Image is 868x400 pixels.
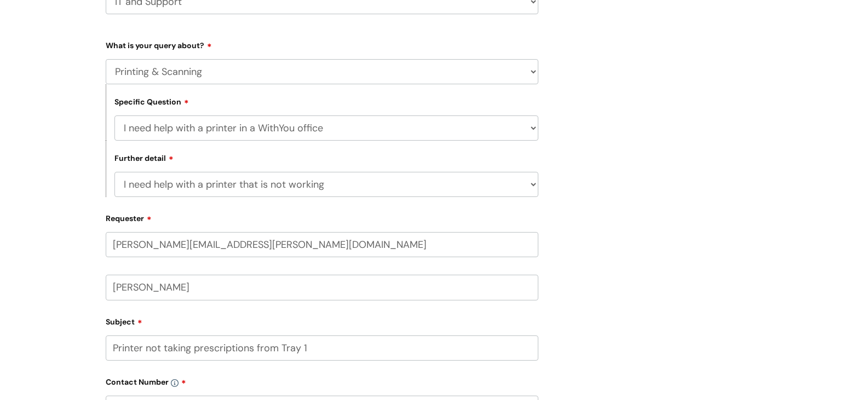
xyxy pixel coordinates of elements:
label: Further detail [114,152,174,163]
label: Specific Question [114,96,189,107]
img: info-icon.svg [171,379,179,387]
input: Email [106,232,538,257]
input: Your Name [106,275,538,300]
label: Contact Number [106,374,538,387]
label: Subject [106,314,538,327]
label: Requester [106,210,538,223]
label: What is your query about? [106,37,538,50]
